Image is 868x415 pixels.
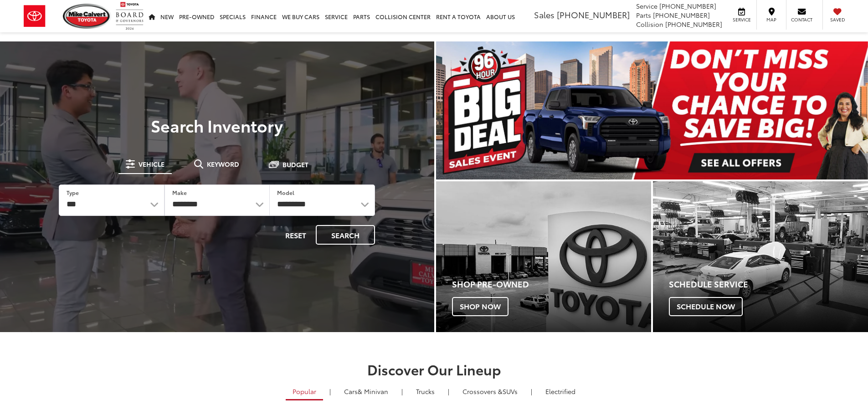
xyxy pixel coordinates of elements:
span: Contact [791,16,812,23]
span: Crossovers & [462,387,503,396]
span: [PHONE_NUMBER] [557,9,630,20]
label: Model [277,189,294,196]
a: SUVs [456,384,524,399]
span: Sales [534,9,555,20]
span: [PHONE_NUMBER] [659,1,716,10]
a: Trucks [409,384,442,399]
button: Search [316,225,375,245]
span: [PHONE_NUMBER] [665,20,722,29]
span: [PHONE_NUMBER] [653,10,710,20]
h2: Discover Our Lineup [113,362,755,377]
span: & Minivan [358,387,388,396]
span: Schedule Now [669,297,743,316]
span: Collision [636,20,663,29]
span: Service [636,1,657,10]
li: | [399,387,405,396]
li: | [529,387,534,396]
button: Reset [277,225,314,245]
span: Map [761,16,781,23]
label: Type [67,189,79,196]
label: Make [172,189,187,196]
h3: Search Inventory [38,116,396,134]
a: Electrified [539,384,582,399]
span: Keyword [207,161,239,167]
div: Toyota [436,181,651,332]
img: Mike Calvert Toyota [63,4,111,29]
a: Cars [337,384,395,399]
span: Parts [636,10,651,20]
li: | [446,387,452,396]
a: Schedule Service Schedule Now [653,181,868,332]
li: | [327,387,333,396]
a: Popular [286,384,323,400]
span: Budget [282,161,308,168]
h4: Schedule Service [669,280,868,289]
div: Toyota [653,181,868,332]
h4: Shop Pre-Owned [452,280,651,289]
a: Shop Pre-Owned Shop Now [436,181,651,332]
span: Vehicle [139,161,164,167]
span: Service [731,16,752,23]
span: Saved [827,16,847,23]
span: Shop Now [452,297,508,316]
